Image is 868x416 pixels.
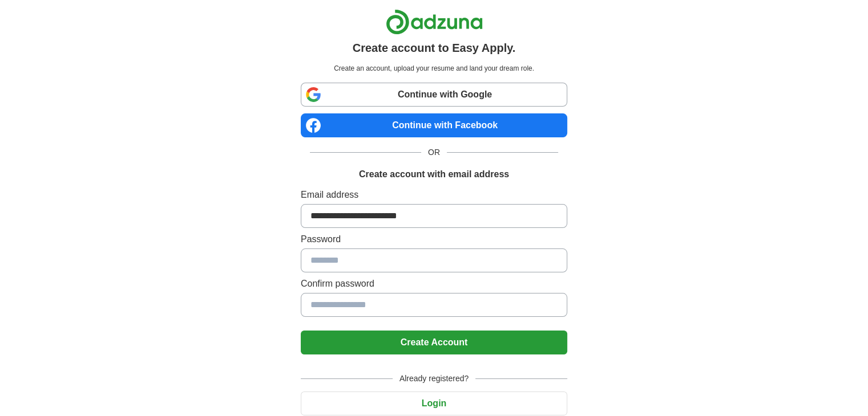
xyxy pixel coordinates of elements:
a: Continue with Google [301,83,567,107]
label: Password [301,233,567,246]
span: OR [421,146,447,158]
a: Continue with Facebook [301,113,567,137]
p: Create an account, upload your resume and land your dream role. [303,63,565,74]
label: Email address [301,188,567,202]
label: Confirm password [301,277,567,291]
span: Already registered? [393,373,475,385]
a: Login [301,398,567,408]
h1: Create account with email address [359,168,509,181]
button: Login [301,391,567,415]
img: Adzuna logo [386,9,483,35]
h1: Create account to Easy Apply. [353,39,516,56]
button: Create Account [301,331,567,354]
